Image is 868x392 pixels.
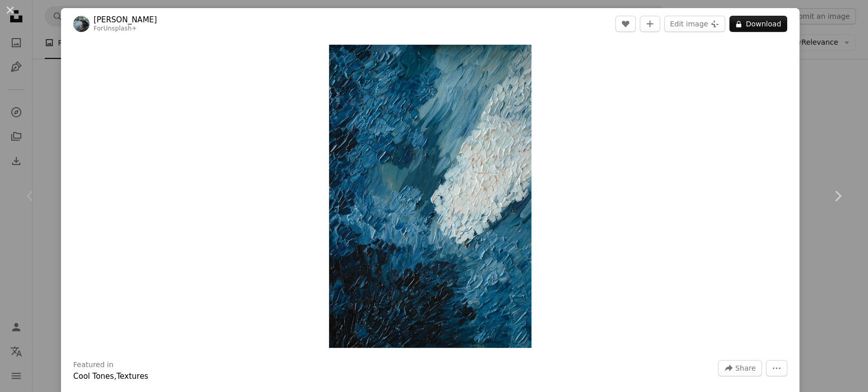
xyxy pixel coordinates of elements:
h3: Featured in [73,360,113,370]
a: [PERSON_NAME] [94,15,157,25]
button: More Actions [766,360,787,376]
button: Download [729,16,787,32]
button: Add to Collection [640,16,660,32]
a: Textures [116,372,148,381]
button: Zoom in on this image [329,45,531,348]
img: Go to Annie Spratt's profile [73,16,89,32]
button: Share this image [718,360,762,376]
span: , [114,372,116,381]
button: Edit image [664,16,725,32]
span: Share [735,361,756,376]
button: Like [615,16,636,32]
a: Next [807,147,868,245]
a: Unsplash+ [103,25,137,32]
a: Cool Tones [73,372,114,381]
img: a painting of blue and white colors with a white cloud [329,45,531,348]
div: For [94,25,157,33]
